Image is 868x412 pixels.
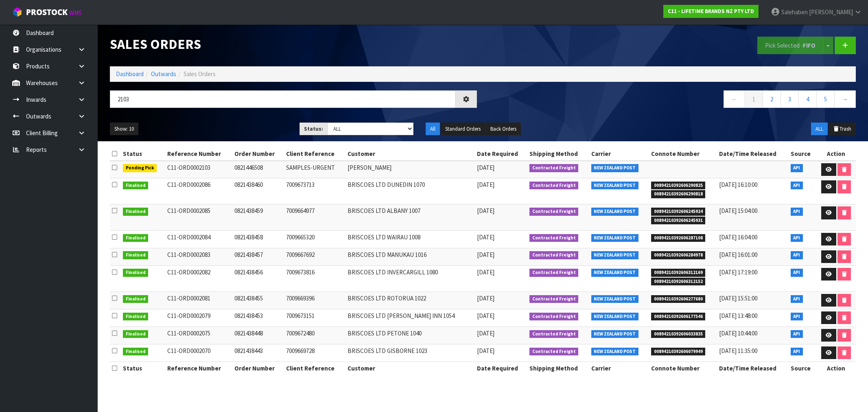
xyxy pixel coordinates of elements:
[426,123,440,136] button: All
[123,330,149,338] span: Finalised
[477,207,494,215] span: [DATE]
[345,204,475,230] td: BRISCOES LTD ALBANY 1007
[345,309,475,327] td: BRISCOES LTD [PERSON_NAME] INN 1054
[651,313,706,321] span: 00894210392606177546
[791,295,803,303] span: API
[123,251,149,259] span: Finalised
[529,208,579,216] span: Contracted Freight
[123,208,149,216] span: Finalised
[110,37,477,52] h1: Sales Orders
[663,5,759,18] a: C11 - LIFETIME BRANDS NZ PTY LTD
[284,265,345,291] td: 7009673816
[477,312,494,320] span: [DATE]
[527,147,589,160] th: Shipping Method
[724,90,745,108] a: ←
[719,268,757,276] span: [DATE] 17:19:00
[789,147,817,160] th: Source
[591,234,639,242] span: NEW ZEALAND POST
[781,90,799,108] a: 3
[809,8,853,16] span: [PERSON_NAME]
[345,344,475,362] td: BRISCOES LTD GISBORNE 1023
[284,344,345,362] td: 7009669728
[345,230,475,248] td: BRISCOES LTD WAIRAU 1008
[816,90,835,108] a: 5
[69,9,82,17] small: WMS
[232,291,284,309] td: 0821438455
[591,330,639,338] span: NEW ZEALAND POST
[589,147,649,160] th: Carrier
[284,161,345,178] td: SAMPLES-URGENT
[121,147,165,160] th: Status
[123,295,149,303] span: Finalised
[477,347,494,355] span: [DATE]
[477,268,494,276] span: [DATE]
[789,362,817,375] th: Source
[529,164,579,172] span: Contracted Freight
[345,362,475,375] th: Customer
[745,90,763,108] a: 1
[651,348,706,356] span: 00894210392606079949
[811,123,828,136] button: ALL
[816,362,856,375] th: Action
[803,42,816,49] strong: FIFO
[651,208,706,216] span: 00894210392606245924
[719,312,757,320] span: [DATE] 13:48:00
[475,147,527,160] th: Date Required
[791,348,803,356] span: API
[165,309,232,327] td: C11-ORD0002079
[232,204,284,230] td: 0821438459
[529,269,579,277] span: Contracted Freight
[529,295,579,303] span: Contracted Freight
[529,234,579,242] span: Contracted Freight
[232,309,284,327] td: 0821438453
[651,217,706,225] span: 00894210392606245931
[651,190,706,198] span: 00894210392606290818
[165,178,232,204] td: C11-ORD0002086
[110,123,138,136] button: Show: 10
[165,161,232,178] td: C11-ORD0002103
[26,7,68,18] span: ProStock
[477,181,494,188] span: [DATE]
[345,327,475,344] td: BRISCOES LTD PETONE 1040
[591,269,639,277] span: NEW ZEALAND POST
[791,164,803,172] span: API
[110,90,456,108] input: Search sales orders
[791,330,803,338] span: API
[123,313,149,321] span: Finalised
[529,348,579,356] span: Contracted Freight
[165,248,232,265] td: C11-ORD0002083
[165,291,232,309] td: C11-ORD0002081
[123,348,149,356] span: Finalised
[477,251,494,259] span: [DATE]
[232,265,284,291] td: 0821438456
[591,313,639,321] span: NEW ZEALAND POST
[651,182,706,190] span: 00894210392606290825
[165,204,232,230] td: C11-ORD0002085
[151,70,176,78] a: Outwards
[284,248,345,265] td: 7009667692
[649,362,717,375] th: Connote Number
[489,90,856,110] nav: Page navigation
[345,147,475,160] th: Customer
[477,164,494,171] span: [DATE]
[591,182,639,190] span: NEW ZEALAND POST
[165,230,232,248] td: C11-ORD0002084
[165,344,232,362] td: C11-ORD0002070
[304,125,323,132] strong: Status:
[232,161,284,178] td: 0821446508
[477,233,494,241] span: [DATE]
[717,147,789,160] th: Date/Time Released
[791,269,803,277] span: API
[284,230,345,248] td: 7009665320
[719,347,757,355] span: [DATE] 11:35:00
[123,234,149,242] span: Finalised
[284,291,345,309] td: 7009669396
[529,330,579,338] span: Contracted Freight
[591,295,639,303] span: NEW ZEALAND POST
[527,362,589,375] th: Shipping Method
[816,147,856,160] th: Action
[184,70,216,78] span: Sales Orders
[284,327,345,344] td: 7009672480
[791,208,803,216] span: API
[477,329,494,337] span: [DATE]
